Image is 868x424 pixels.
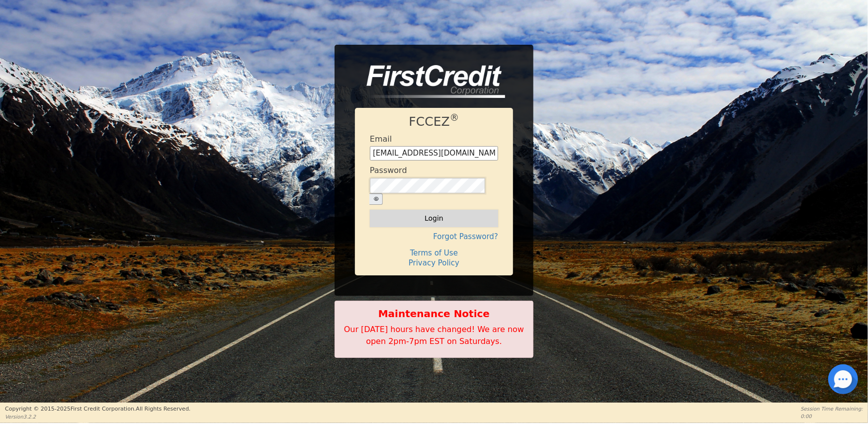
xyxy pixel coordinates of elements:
span: All Rights Reserved. [136,406,190,412]
p: Copyright © 2015- 2025 First Credit Corporation. [5,405,190,414]
h4: Terms of Use [370,249,498,257]
b: Maintenance Notice [340,306,528,321]
p: Version 3.2.2 [5,413,190,421]
input: password [370,178,485,194]
p: Session Time Remaining: [801,405,863,413]
button: Login [370,210,498,227]
h4: Privacy Policy [370,258,498,267]
h4: Email [370,134,392,144]
h1: FCCEZ [370,114,498,129]
sup: ® [450,112,459,123]
p: 0:00 [801,413,863,420]
h4: Forgot Password? [370,232,498,241]
img: logo-CMu_cnol.png [355,65,505,98]
span: Our [DATE] hours have changed! We are now open 2pm-7pm EST on Saturdays. [344,325,524,346]
input: Enter email [370,146,498,161]
h4: Password [370,166,407,175]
